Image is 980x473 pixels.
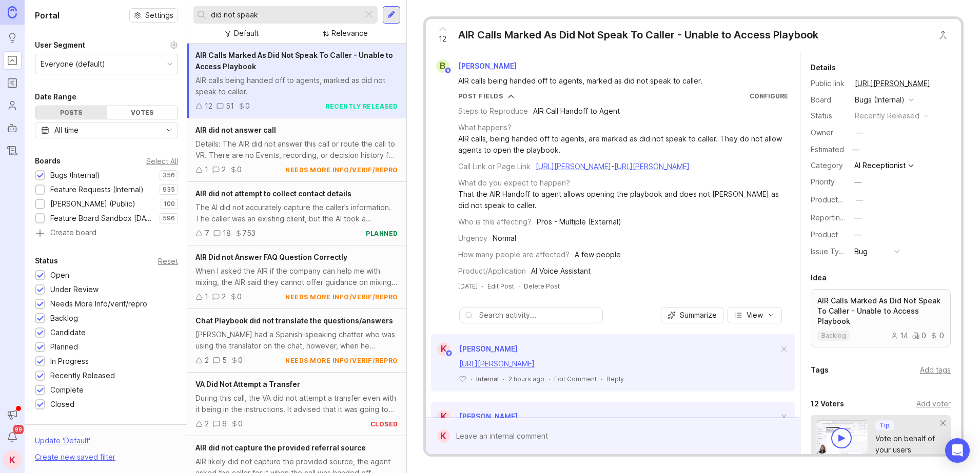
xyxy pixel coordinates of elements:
div: K [437,410,450,423]
a: Portal [3,51,22,70]
div: The AI did not accurately capture the caller’s information. The caller was an existing client, bu... [195,202,398,224]
div: 12 [205,100,212,112]
div: Recently Released [50,370,115,381]
div: Who is this affecting? [458,216,532,228]
span: 2 hours ago [508,375,544,383]
div: Category [811,160,847,171]
div: 1 [205,164,208,175]
div: That the AIR Handoff to agent allows opening the playbook and does not [PERSON_NAME] as did not s... [458,189,788,211]
div: Details [811,61,836,74]
div: B [436,59,449,73]
div: — [854,176,861,188]
div: K [437,429,450,443]
div: Status [811,110,847,121]
div: 18 [223,228,231,239]
div: 0 [238,355,243,366]
div: [PERSON_NAME] had a Spanish-speaking chatter who was using the translator on the chat, however, w... [195,329,398,352]
button: Announcements [3,405,22,424]
span: Settings [145,10,173,20]
div: What happens? [458,122,512,133]
p: 596 [163,214,175,222]
div: AIR calls being handed off to agents, marked as did not speak to caller. [458,75,779,87]
a: AIR did not attempt to collect contact detailsThe AI did not accurately capture the caller’s info... [187,182,406,245]
div: Pros - Multiple (External) [537,216,621,228]
div: Internal [476,375,499,383]
div: Feature Board Sandbox [DATE] [50,213,154,224]
button: ProductboardID [853,193,866,207]
div: When I asked the AIR if the company can help me with mixing, the AIR said they cannot offer guida... [195,265,398,288]
span: AIR did not attempt to collect contact details [195,189,351,198]
div: Posts [35,106,107,119]
button: Settings [129,8,178,23]
div: Feature Requests (Internal) [50,184,144,195]
div: · [518,282,520,291]
span: 99 [13,425,24,434]
div: User Segment [35,39,85,51]
div: Open [50,270,69,281]
span: [PERSON_NAME] [458,61,517,70]
div: Add tags [920,364,951,376]
div: planned [366,229,398,238]
div: All time [54,125,79,136]
label: Priority [811,177,835,186]
div: AIR Call Handoff to Agent [533,106,620,117]
p: AIR Calls Marked As Did Not Speak To Caller - Unable to Access Playbook [817,296,944,326]
div: Bugs (Internal) [855,94,905,106]
span: AIR did not answer call [195,126,276,134]
span: 12 [439,33,446,45]
div: · [482,282,483,291]
div: Reset [158,258,178,264]
div: Relevance [331,28,368,39]
div: Open Intercom Messenger [945,438,970,463]
div: 2 [222,164,226,175]
button: Summarize [661,307,723,323]
div: Call Link or Page Link [458,161,531,172]
div: Details: The AIR did not answer this call or route the call to VR. There are no Events, recording... [195,138,398,161]
button: Close button [933,25,953,45]
label: Reporting Team [811,213,866,222]
div: Backlog [50,313,78,324]
div: AI Receptionist [854,162,906,169]
a: Chat Playbook did not translate the questions/answers[PERSON_NAME] had a Spanish-speaking chatter... [187,309,406,373]
a: B[PERSON_NAME] [430,59,525,73]
div: 0 [245,100,250,112]
div: AIR calls being handed off to agents, marked as did not speak to caller. [195,75,398,97]
a: [URL][PERSON_NAME] [459,359,535,368]
a: Configure [750,92,788,100]
div: Votes [107,106,178,119]
label: ProductboardID [811,195,865,204]
span: AIR Did not Answer FAQ Question Correctly [195,253,347,261]
a: [DATE] [458,282,478,291]
div: — [849,143,863,156]
div: — [856,127,863,138]
div: In Progress [50,356,89,367]
div: Post Fields [458,92,503,100]
div: Planned [50,341,78,353]
div: 0 [237,164,242,175]
div: Update ' Default ' [35,435,90,451]
span: Summarize [680,310,717,320]
span: [PERSON_NAME] [459,344,518,353]
div: recently released [325,102,398,111]
div: 0 [238,418,243,429]
div: 2 [222,291,226,302]
img: Canny Home [8,6,17,18]
div: Boards [35,155,61,167]
button: Notifications [3,428,22,446]
div: A few people [575,249,621,260]
p: 935 [163,186,175,194]
div: recently released [855,110,919,121]
a: [URL][PERSON_NAME] [614,162,690,171]
input: Search... [211,9,359,20]
div: Steps to Reproduce [458,106,528,117]
div: Tags [811,364,829,376]
div: [PERSON_NAME] (Public) [50,198,135,210]
div: 51 [226,100,234,112]
div: Date Range [35,91,76,103]
div: needs more info/verif/repro [285,293,398,301]
div: Estimated [811,146,844,153]
div: — [854,212,861,223]
div: needs more info/verif/repro [285,356,398,365]
div: K [3,450,22,469]
div: 6 [222,418,227,429]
